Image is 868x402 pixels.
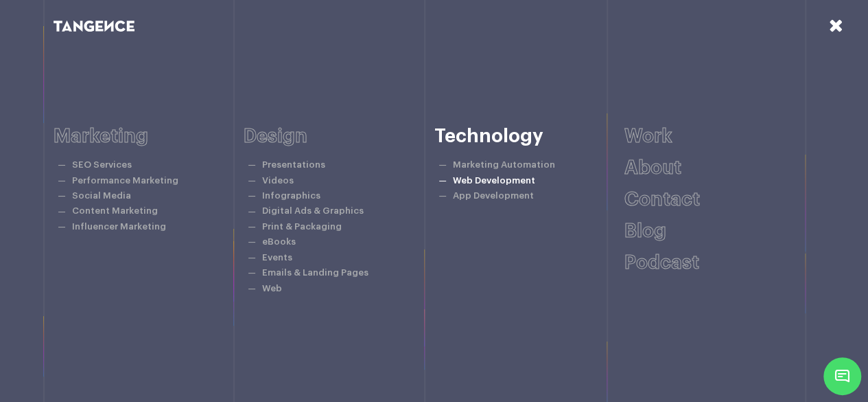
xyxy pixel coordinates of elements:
[624,221,666,241] a: Blog
[262,176,294,185] a: Videos
[823,357,861,395] span: Chat Widget
[262,191,320,200] a: Infographics
[72,160,132,169] a: SEO Services
[262,284,282,293] a: Web
[624,158,681,177] a: About
[262,160,325,169] a: Presentations
[262,222,342,231] a: Print & Packaging
[72,222,166,231] a: Influencer Marketing
[262,253,292,262] a: Events
[262,268,368,277] a: Emails & Landing Pages
[54,126,244,147] h6: Marketing
[262,206,364,215] a: Digital Ads & Graphics
[244,126,434,147] h6: Design
[624,190,700,209] a: Contact
[72,206,158,215] a: Content Marketing
[453,176,535,185] a: Web Development
[434,126,625,147] h6: Technology
[453,160,555,169] a: Marketing Automation
[624,253,699,272] a: Podcast
[72,191,131,200] a: Social Media
[624,126,672,146] a: Work
[262,237,296,246] a: eBooks
[72,176,178,185] a: Performance Marketing
[453,191,534,200] a: App Development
